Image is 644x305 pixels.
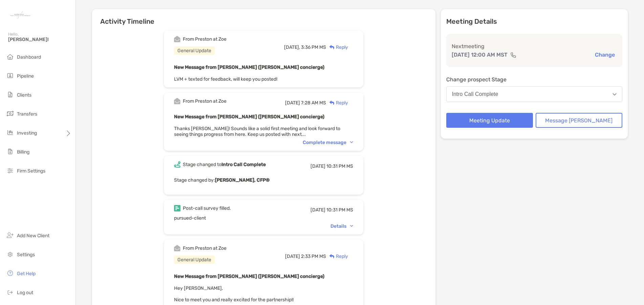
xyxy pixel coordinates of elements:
[8,37,71,42] span: [PERSON_NAME]!
[17,92,31,98] span: Clients
[174,126,340,137] span: Thanks [PERSON_NAME]! Sounds like a solid first meeting and look forward to seeing things progres...
[215,177,270,183] b: [PERSON_NAME], CFP®
[6,147,14,156] img: billing icon
[174,215,206,221] span: pursued-client
[350,225,353,227] img: Chevron icon
[174,98,180,104] img: Event icon
[8,3,33,27] img: Zoe Logo
[174,256,215,264] div: General Update
[329,45,335,49] img: Reply icon
[510,52,516,58] img: communication type
[301,44,326,50] span: 3:36 PM MS
[17,271,36,277] span: Get Help
[183,98,227,104] div: From Preston at Zoe
[326,163,353,169] span: 10:31 PM MS
[593,51,617,58] button: Change
[446,86,623,102] button: Intro Call Complete
[285,100,300,106] span: [DATE]
[6,90,14,99] img: clients icon
[284,44,300,50] span: [DATE],
[183,162,266,167] div: Stage changed to
[221,162,266,167] b: Intro Call Complete
[174,64,324,70] b: New Message from [PERSON_NAME] ([PERSON_NAME] concierge)
[613,93,617,96] img: Open dropdown arrow
[174,273,324,279] b: New Message from [PERSON_NAME] ([PERSON_NAME] concierge)
[536,113,622,128] button: Message [PERSON_NAME]
[17,130,37,136] span: Investing
[301,253,326,259] span: 2:33 PM MS
[446,113,533,128] button: Meeting Update
[6,269,14,277] img: get-help icon
[183,36,227,42] div: From Preston at Zoe
[326,253,348,260] div: Reply
[6,128,14,137] img: investing icon
[285,253,300,259] span: [DATE]
[452,91,498,97] div: Intro Call Complete
[174,76,277,82] span: LVM + texted for feedback, will keep you posted!
[92,9,435,25] h6: Activity Timeline
[17,168,45,174] span: Firm Settings
[17,111,37,117] span: Transfers
[6,231,14,239] img: add_new_client icon
[326,44,348,51] div: Reply
[6,250,14,258] img: settings icon
[6,288,14,296] img: logout icon
[174,161,180,168] img: Event icon
[303,140,353,145] div: Complete message
[350,141,353,143] img: Chevron icon
[174,114,324,120] b: New Message from [PERSON_NAME] ([PERSON_NAME] concierge)
[17,233,49,239] span: Add New Client
[310,207,325,213] span: [DATE]
[17,54,41,60] span: Dashboard
[301,100,326,106] span: 7:28 AM MS
[174,176,353,184] p: Stage changed by:
[310,163,325,169] span: [DATE]
[174,46,215,55] div: General Update
[17,252,35,258] span: Settings
[174,245,180,251] img: Event icon
[183,245,227,251] div: From Preston at Zoe
[17,290,33,296] span: Log out
[446,17,623,26] p: Meeting Details
[17,149,29,155] span: Billing
[174,36,180,42] img: Event icon
[326,207,353,213] span: 10:31 PM MS
[6,72,14,80] img: pipeline icon
[330,223,353,229] div: Details
[183,205,231,211] div: Post-call survey filled.
[6,109,14,118] img: transfers icon
[452,50,508,59] p: [DATE] 12:00 AM MST
[329,101,335,105] img: Reply icon
[329,254,335,259] img: Reply icon
[6,166,14,175] img: firm-settings icon
[17,73,34,79] span: Pipeline
[6,53,14,61] img: dashboard icon
[326,99,348,106] div: Reply
[174,205,180,211] img: Event icon
[446,75,623,84] p: Change prospect Stage
[452,42,617,50] p: Next meeting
